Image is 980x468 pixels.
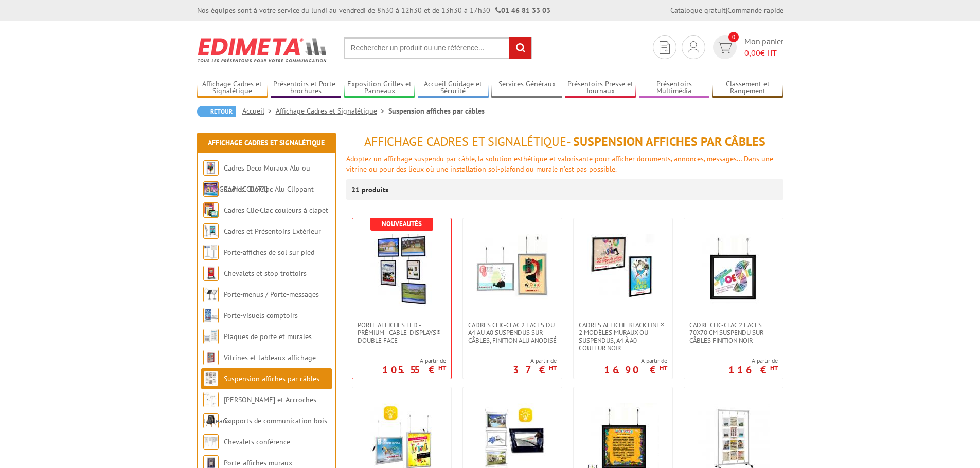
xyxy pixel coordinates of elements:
span: 0,00 [744,48,760,58]
img: Plaques de porte et murales [203,329,219,344]
a: Affichage Cadres et Signalétique [208,138,325,147]
h1: - Suspension affiches par câbles [346,135,783,148]
p: 105.55 € [382,367,446,373]
a: Cadre Clic-Clac 2 faces 70x70 cm suspendu sur câbles finition noir [684,321,783,344]
a: Cadres Clic-Clac 2 faces du A4 au A0 suspendus sur câbles, finition alu anodisé [463,321,562,344]
img: devis rapide [688,41,699,53]
li: Suspension affiches par câbles [388,106,485,116]
a: Porte-affiches de sol sur pied [224,248,314,257]
a: Retour [197,106,236,117]
a: Supports de communication bois [224,416,327,425]
img: Porte-visuels comptoirs [203,308,219,323]
span: Mon panier [744,35,783,59]
span: Cadres Clic-Clac 2 faces du A4 au A0 suspendus sur câbles, finition alu anodisé [468,321,557,344]
p: 21 produits [351,179,390,200]
div: Nos équipes sont à votre service du lundi au vendredi de 8h30 à 12h30 et de 13h30 à 17h30 [197,5,550,15]
span: A partir de [604,357,667,365]
a: Chevalets et stop trottoirs [224,269,307,278]
a: Présentoirs Presse et Journaux [565,80,636,97]
sup: HT [660,364,667,372]
img: Cadres Clic-Clac couleurs à clapet [203,202,219,218]
a: Affichage Cadres et Signalétique [197,80,268,97]
a: Cadres et Présentoirs Extérieur [224,227,321,236]
a: Commande rapide [727,6,783,15]
span: Affichage Cadres et Signalétique [364,134,566,149]
a: Cadres Clic-Clac Alu Clippant [224,184,314,194]
span: A partir de [513,357,557,365]
a: Porte-affiches muraux [224,458,292,467]
p: 37 € [513,367,557,373]
img: Edimeta [197,31,328,69]
img: Cadres Clic-Clac 2 faces du A4 au A0 suspendus sur câbles, finition alu anodisé [476,234,548,306]
img: Chevalets et stop trottoirs [203,266,219,281]
a: [PERSON_NAME] et Accroches tableaux [203,395,316,425]
a: Porte-menus / Porte-messages [224,290,319,299]
span: € HT [744,47,783,59]
a: Plaques de porte et murales [224,332,312,341]
span: A partir de [382,357,446,365]
img: Cadres affiche Black’Line® 2 modèles muraux ou suspendus, A4 à A0 - couleur noir [587,234,659,306]
a: Cadres affiche Black’Line® 2 modèles muraux ou suspendus, A4 à A0 - couleur noir [574,321,672,352]
font: Adoptez un affichage suspendu par câble, la solution esthétique et valorisante pour afficher docu... [346,154,773,174]
a: Cadres Clic-Clac couleurs à clapet [224,205,328,215]
sup: HT [770,364,778,372]
a: Catalogue gratuit [670,6,726,15]
input: rechercher [509,37,531,59]
a: Présentoirs Multimédia [639,80,710,97]
span: Cadres affiche Black’Line® 2 modèles muraux ou suspendus, A4 à A0 - couleur noir [579,321,667,352]
img: devis rapide [717,42,732,53]
a: Porte-visuels comptoirs [224,311,298,320]
a: Vitrines et tableaux affichage [224,353,316,362]
img: Suspension affiches par câbles [203,371,219,386]
a: Suspension affiches par câbles [224,374,319,383]
a: Services Généraux [491,80,562,97]
img: devis rapide [660,41,670,54]
a: Classement et Rangement [712,80,783,97]
sup: HT [549,364,557,372]
a: Présentoirs et Porte-brochures [271,80,342,97]
img: Cadres et Présentoirs Extérieur [203,223,219,239]
a: Accueil Guidage et Sécurité [418,80,489,97]
a: Cadres Deco Muraux Alu ou [GEOGRAPHIC_DATA] [203,163,310,194]
a: Exposition Grilles et Panneaux [344,80,415,97]
div: | [670,5,783,15]
img: Vitrines et tableaux affichage [203,350,219,365]
img: Porte Affiches LED - Prémium - Cable-Displays® Double face [366,234,438,306]
span: 0 [728,32,739,42]
b: Nouveautés [382,219,422,228]
span: Porte Affiches LED - Prémium - Cable-Displays® Double face [358,321,446,344]
p: 16.90 € [604,367,667,373]
span: Cadre Clic-Clac 2 faces 70x70 cm suspendu sur câbles finition noir [689,321,778,344]
img: Porte-affiches de sol sur pied [203,245,219,260]
a: Porte Affiches LED - Prémium - Cable-Displays® Double face [352,321,451,344]
a: Accueil [242,106,276,116]
strong: 01 46 81 33 03 [495,6,550,15]
span: A partir de [728,357,778,365]
a: Chevalets conférence [224,437,290,446]
input: Rechercher un produit ou une référence... [344,37,532,59]
sup: HT [438,364,446,372]
img: Cadre Clic-Clac 2 faces 70x70 cm suspendu sur câbles finition noir [698,234,770,306]
img: Porte-menus / Porte-messages [203,287,219,302]
img: Cadres Deco Muraux Alu ou Bois [203,160,219,176]
a: Affichage Cadres et Signalétique [276,106,388,116]
a: devis rapide 0 Mon panier 0,00€ HT [710,35,783,59]
p: 116 € [728,367,778,373]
